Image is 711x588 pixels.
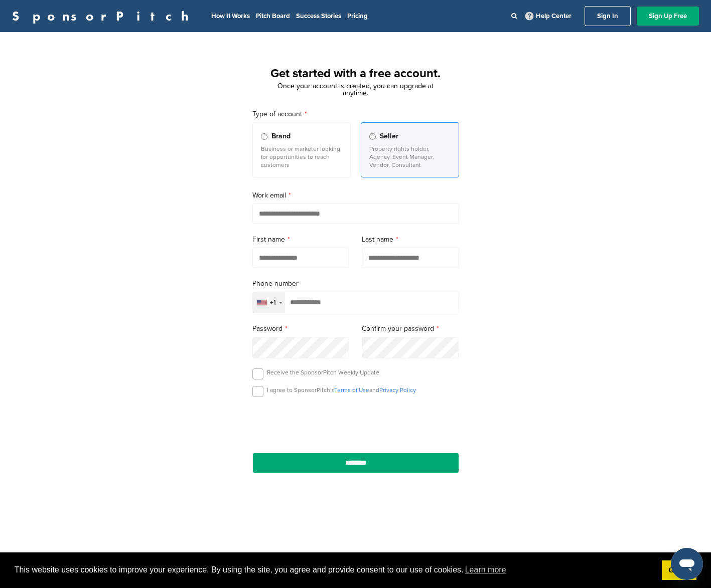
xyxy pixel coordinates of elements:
[252,109,459,120] label: Type of account
[252,190,459,201] label: Work email
[347,12,368,20] a: Pricing
[380,131,398,142] span: Seller
[240,65,471,83] h1: Get started with a free account.
[671,548,703,580] iframe: Button to launch messaging window
[362,234,459,245] label: Last name
[261,145,342,169] p: Business or marketer looking for opportunities to reach customers
[369,133,376,140] input: Seller Property rights holder, Agency, Event Manager, Vendor, Consultant
[15,562,654,577] span: This website uses cookies to improve your experience. By using the site, you agree and provide co...
[211,12,250,20] a: How It Works
[277,82,434,97] span: Once your account is created, you can upgrade at anytime.
[523,10,574,22] a: Help Center
[12,10,195,23] a: SponsorPitch
[261,133,267,140] input: Brand Business or marketer looking for opportunities to reach customers
[299,409,413,438] iframe: reCAPTCHA
[252,234,350,245] label: First name
[253,292,285,313] div: Selected country
[296,12,341,20] a: Success Stories
[252,323,350,334] label: Password
[267,368,379,376] p: Receive the SponsorPitch Weekly Update
[464,562,508,577] a: learn more about cookies
[369,145,451,169] p: Property rights holder, Agency, Event Manager, Vendor, Consultant
[662,560,696,580] a: dismiss cookie message
[270,299,276,306] div: +1
[637,7,699,26] a: Sign Up Free
[585,6,631,26] a: Sign In
[271,131,291,142] span: Brand
[362,323,459,334] label: Confirm your password
[379,386,416,394] a: Privacy Policy
[267,386,416,394] p: I agree to SponsorPitch’s and
[252,278,459,289] label: Phone number
[256,12,290,20] a: Pitch Board
[334,386,369,394] a: Terms of Use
